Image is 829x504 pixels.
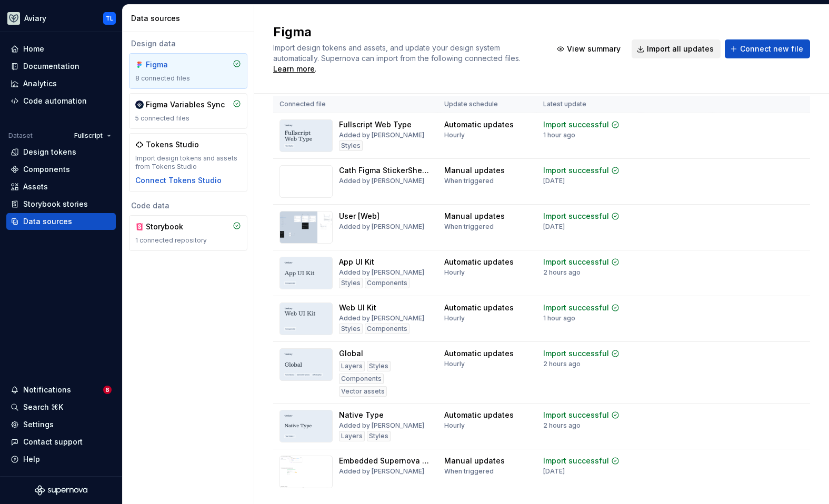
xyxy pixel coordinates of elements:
[74,132,103,140] span: Fullscript
[6,75,116,92] a: Analytics
[129,215,247,251] a: Storybook1 connected repository
[543,456,609,466] div: Import successful
[339,257,374,267] div: App UI Kit
[339,431,365,441] div: Layers
[6,381,116,398] button: Notifications6
[23,385,71,395] div: Notifications
[339,119,412,130] div: Fullscript Web Type
[725,39,810,58] button: Connect new file
[444,421,465,430] div: Hourly
[339,223,424,231] div: Added by [PERSON_NAME]
[146,99,225,110] div: Figma Variables Sync
[339,374,384,384] div: Components
[135,175,222,186] button: Connect Tokens Studio
[6,213,116,230] a: Data sources
[339,303,376,313] div: Web UI Kit
[339,140,363,151] div: Styles
[24,13,46,24] div: Aviary
[444,303,514,313] div: Automatic updates
[23,164,70,175] div: Components
[273,43,521,63] span: Import design tokens and assets, and update your design system automatically. Supernova can impor...
[543,165,609,176] div: Import successful
[444,268,465,277] div: Hourly
[543,314,575,322] div: 1 hour ago
[35,485,87,496] svg: Supernova Logo
[23,96,87,106] div: Code automation
[339,278,363,288] div: Styles
[543,467,565,476] div: [DATE]
[6,196,116,213] a: Storybook stories
[6,93,116,109] a: Code automation
[632,39,721,58] button: Import all updates
[273,96,438,113] th: Connected file
[543,211,609,221] div: Import successful
[6,451,116,468] button: Help
[444,165,505,176] div: Manual updates
[339,421,424,430] div: Added by [PERSON_NAME]
[6,58,116,75] a: Documentation
[365,278,409,288] div: Components
[273,24,539,41] h2: Figma
[552,39,627,58] button: View summary
[135,74,241,83] div: 8 connected files
[6,434,116,450] button: Contact support
[444,119,514,130] div: Automatic updates
[543,223,565,231] div: [DATE]
[339,456,432,466] div: Embedded Supernova Resources
[106,14,113,23] div: TL
[273,64,315,74] div: Learn more
[567,44,621,54] span: View summary
[543,348,609,359] div: Import successful
[2,7,120,29] button: AviaryTL
[543,257,609,267] div: Import successful
[438,96,537,113] th: Update schedule
[339,165,432,176] div: Cath Figma StickerSheet test
[273,55,522,73] span: .
[23,61,79,72] div: Documentation
[339,131,424,139] div: Added by [PERSON_NAME]
[339,324,363,334] div: Styles
[339,211,379,221] div: User [Web]
[444,211,505,221] div: Manual updates
[8,132,33,140] div: Dataset
[135,114,241,123] div: 5 connected files
[339,348,363,359] div: Global
[23,199,88,209] div: Storybook stories
[23,454,40,465] div: Help
[444,131,465,139] div: Hourly
[129,38,247,49] div: Design data
[23,437,83,447] div: Contact support
[543,119,609,130] div: Import successful
[543,177,565,185] div: [DATE]
[740,44,803,54] span: Connect new file
[444,314,465,322] div: Hourly
[146,221,196,232] div: Storybook
[146,139,199,150] div: Tokens Studio
[146,59,196,70] div: Figma
[135,154,241,171] div: Import design tokens and assets from Tokens Studio
[23,402,63,412] div: Search ⌘K
[129,53,247,89] a: Figma8 connected files
[543,421,581,430] div: 2 hours ago
[444,360,465,368] div: Hourly
[135,236,241,245] div: 1 connected repository
[23,216,72,227] div: Data sources
[339,314,424,322] div: Added by [PERSON_NAME]
[131,13,249,24] div: Data sources
[339,177,424,185] div: Added by [PERSON_NAME]
[367,431,391,441] div: Styles
[367,361,391,371] div: Styles
[6,416,116,433] a: Settings
[6,399,116,416] button: Search ⌘K
[6,161,116,178] a: Components
[6,41,116,57] a: Home
[444,456,505,466] div: Manual updates
[444,467,494,476] div: When triggered
[129,133,247,192] a: Tokens StudioImport design tokens and assets from Tokens StudioConnect Tokens Studio
[543,268,581,277] div: 2 hours ago
[23,147,76,157] div: Design tokens
[339,410,384,420] div: Native Type
[6,178,116,195] a: Assets
[444,223,494,231] div: When triggered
